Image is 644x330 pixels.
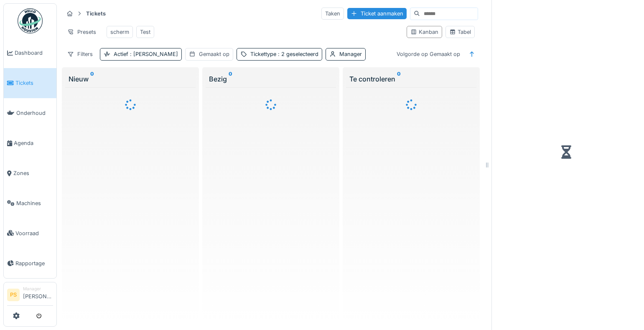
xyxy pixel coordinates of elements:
[4,248,56,278] a: Rapportage
[229,74,232,84] sup: 0
[349,74,473,84] div: Te controleren
[64,26,100,38] div: Presets
[23,286,53,292] div: Manager
[276,51,318,57] span: : 2 geselecteerd
[4,158,56,188] a: Zones
[16,199,53,207] span: Machines
[321,8,344,20] div: Taken
[64,48,97,60] div: Filters
[15,259,53,267] span: Rapportage
[199,50,229,58] div: Gemaakt op
[13,169,53,177] span: Zones
[15,79,53,87] span: Tickets
[69,74,192,84] div: Nieuw
[4,128,56,158] a: Agenda
[410,28,438,36] div: Kanban
[15,49,53,57] span: Dashboard
[393,48,464,60] div: Volgorde op Gemaakt op
[4,68,56,98] a: Tickets
[15,229,53,237] span: Voorraad
[7,286,53,306] a: PS Manager[PERSON_NAME]
[209,74,333,84] div: Bezig
[250,50,318,58] div: Tickettype
[18,8,43,33] img: Badge_color-CXgf-gQk.svg
[114,50,178,58] div: Actief
[4,218,56,248] a: Voorraad
[14,139,53,147] span: Agenda
[4,98,56,128] a: Onderhoud
[16,109,53,117] span: Onderhoud
[339,50,362,58] div: Manager
[4,188,56,218] a: Machines
[347,8,407,19] div: Ticket aanmaken
[23,286,53,304] li: [PERSON_NAME]
[110,28,129,36] div: scherm
[83,10,109,18] strong: Tickets
[140,28,150,36] div: Test
[90,74,94,84] sup: 0
[128,51,178,57] span: : [PERSON_NAME]
[7,289,20,301] li: PS
[4,38,56,68] a: Dashboard
[449,28,471,36] div: Tabel
[397,74,401,84] sup: 0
